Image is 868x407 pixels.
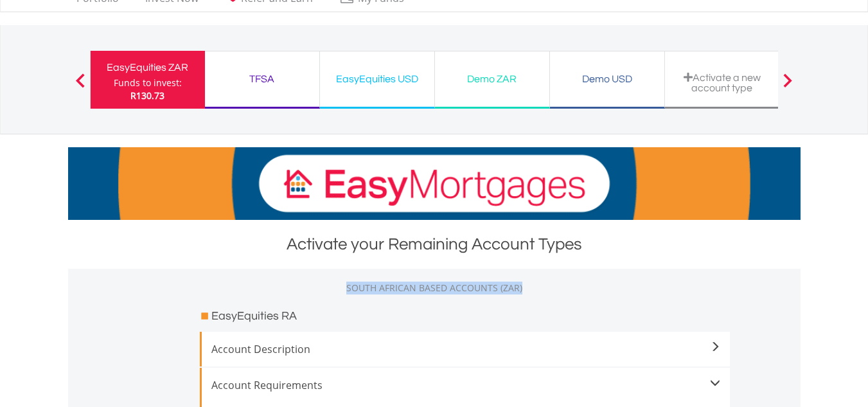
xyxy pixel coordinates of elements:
span: Account Description [211,341,720,357]
div: TFSA [213,70,312,88]
div: Account Requirements [211,377,720,393]
div: Activate a new account type [673,72,772,93]
h3: EasyEquities RA [211,307,297,325]
div: SOUTH AFRICAN BASED ACCOUNTS (ZAR) [68,282,801,294]
div: Funds to invest: [114,77,182,89]
div: Demo USD [558,70,657,88]
span: R130.73 [130,89,164,102]
div: EasyEquities ZAR [98,59,197,77]
div: Demo ZAR [443,70,542,88]
div: EasyEquities USD [328,70,427,88]
img: EasyMortage Promotion Banner [68,147,801,220]
div: Activate your Remaining Account Types [68,233,801,256]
